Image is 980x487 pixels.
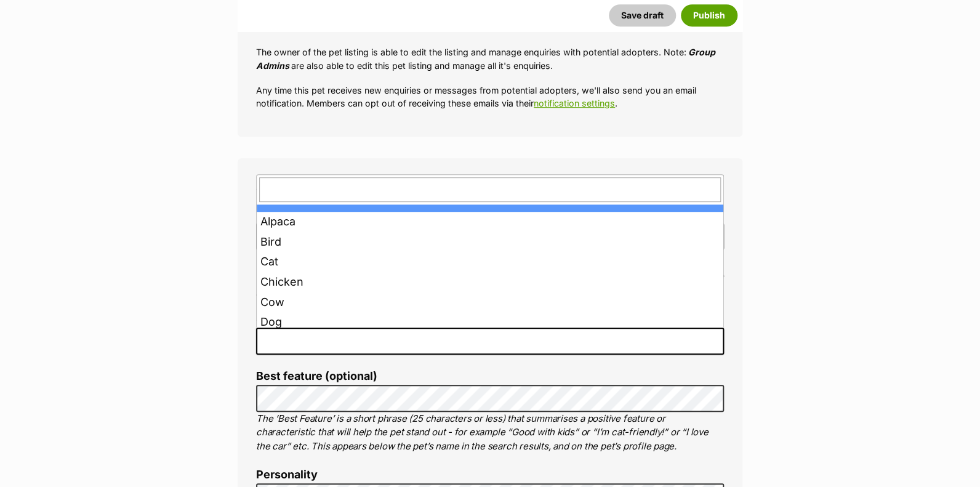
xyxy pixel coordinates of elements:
label: Personality [256,469,724,481]
button: Publish [681,4,737,26]
li: Cat [257,252,723,272]
li: Dog [257,312,723,332]
a: notification settings [534,98,615,108]
p: Any time this pet receives new enquiries or messages from potential adopters, we'll also send you... [256,84,724,110]
li: Alpaca [257,212,723,232]
em: Group Admins [256,47,715,70]
p: The owner of the pet listing is able to edit the listing and manage enquiries with potential adop... [256,46,724,72]
li: Bird [257,232,723,252]
label: Best feature (optional) [256,370,724,383]
p: The ‘Best Feature’ is a short phrase (25 characters or less) that summarises a positive feature o... [256,412,724,454]
li: Cow [257,292,723,313]
button: Save draft [609,4,676,26]
li: Chicken [257,272,723,292]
